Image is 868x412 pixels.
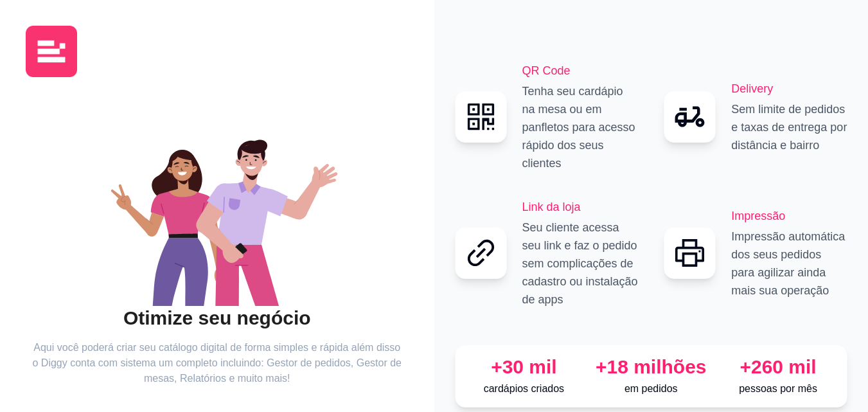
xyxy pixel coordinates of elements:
[466,355,583,379] div: +30 mil
[731,100,847,154] p: Sem limite de pedidos e taxas de entrega por distância e bairro
[731,207,847,225] h2: Impressão
[592,381,709,397] p: em pedidos
[466,381,583,397] p: cardápios criados
[592,355,709,379] div: +18 milhões
[522,198,639,216] h2: Link da loja
[731,80,847,98] h2: Delivery
[522,219,639,309] p: Seu cliente acessa seu link e faz o pedido sem complicações de cadastro ou instalação de apps
[32,113,402,306] div: animation
[731,228,847,300] p: Impressão automática dos seus pedidos para agilizar ainda mais sua operação
[720,381,837,397] p: pessoas por mês
[522,62,639,80] h2: QR Code
[26,26,77,77] img: logo
[32,340,402,386] article: Aqui você poderá criar seu catálogo digital de forma simples e rápida além disso o Diggy conta co...
[32,306,402,330] h2: Otimize seu negócio
[522,82,639,172] p: Tenha seu cardápio na mesa ou em panfletos para acesso rápido dos seus clientes
[720,355,837,379] div: +260 mil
